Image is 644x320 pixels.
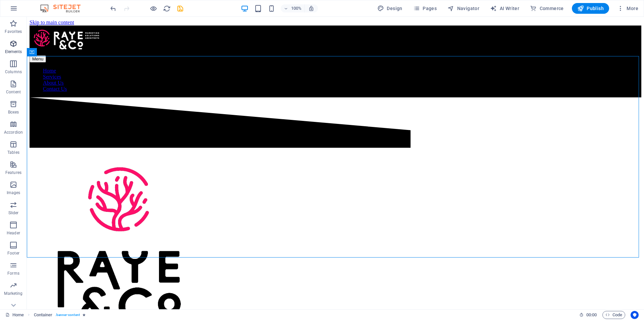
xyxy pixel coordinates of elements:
[7,190,20,195] p: Images
[527,3,567,14] button: Commerce
[375,3,405,14] button: Design
[5,69,22,75] p: Columns
[4,130,23,135] p: Accordion
[109,5,117,12] i: Undo: Change image (Ctrl+Z)
[631,311,639,319] button: Usercentrics
[7,250,19,256] p: Footer
[163,4,171,12] button: reload
[176,5,184,12] i: Save (Ctrl+S)
[5,170,21,175] p: Features
[83,313,86,317] i: Element contains an animation
[5,29,22,34] p: Favorites
[8,109,19,115] p: Boxes
[34,311,53,319] span: Click to select. Double-click to edit
[586,311,597,319] span: 00 00
[579,311,597,319] h6: Session time
[617,5,638,12] span: More
[375,3,405,14] div: Design (Ctrl+Alt+Y)
[605,311,622,319] span: Code
[163,5,171,12] i: Reload page
[377,5,402,12] span: Design
[176,4,184,12] button: save
[7,230,20,236] p: Header
[7,150,19,155] p: Tables
[490,5,519,12] span: AI Writer
[577,5,604,12] span: Publish
[413,5,437,12] span: Pages
[411,3,439,14] button: Pages
[591,312,592,317] span: :
[8,210,19,216] p: Slider
[447,5,479,12] span: Navigator
[308,5,314,11] i: On resize automatically adjust zoom level to fit chosen device.
[281,4,305,12] button: 100%
[530,5,564,12] span: Commerce
[602,311,625,319] button: Code
[445,3,482,14] button: Navigator
[34,311,86,319] nav: breadcrumb
[572,3,609,14] button: Publish
[614,3,641,14] button: More
[39,4,89,12] img: Editor Logo
[6,89,21,95] p: Content
[291,4,302,12] h6: 100%
[4,291,22,296] p: Marketing
[55,311,79,319] span: . banner-content
[3,3,47,8] a: Skip to main content
[5,311,24,319] a: Click to cancel selection. Double-click to open Pages
[5,49,22,54] p: Elements
[109,4,117,12] button: undo
[149,4,157,12] button: Click here to leave preview mode and continue editing
[487,3,522,14] button: AI Writer
[7,271,19,276] p: Forms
